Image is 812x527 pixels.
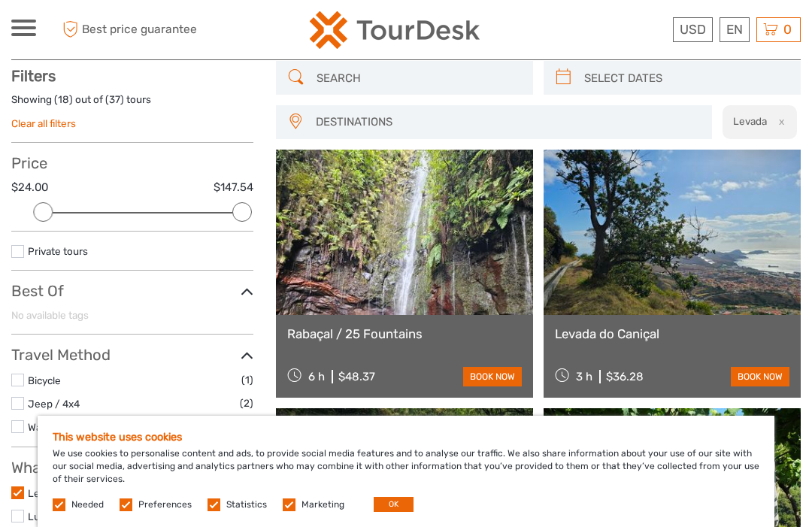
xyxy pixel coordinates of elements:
[311,65,526,91] input: SEARCH
[680,22,706,37] span: USD
[769,114,789,129] button: x
[287,326,522,341] a: Rabaçal / 25 Fountains
[310,11,480,49] img: 2254-3441b4b5-4e5f-4d00-b396-31f1d84a6ebf_logo_small.png
[28,374,61,386] a: Bicycle
[733,115,767,127] h2: Levada
[11,309,89,321] span: No available tags
[11,154,253,172] h3: Price
[578,65,793,91] input: SELECT DATES
[28,421,63,433] a: Walking
[28,510,100,522] a: Lunch Included
[138,498,192,511] label: Preferences
[309,110,704,135] button: DESTINATIONS
[11,459,253,477] h3: What do you want to see?
[241,371,253,389] span: (1)
[11,117,76,129] a: Clear all filters
[338,370,375,383] div: $48.37
[374,497,414,512] button: OK
[109,92,120,107] label: 37
[576,370,592,383] span: 3 h
[555,326,789,341] a: Levada do Caniçal
[720,17,750,42] div: EN
[463,367,522,386] a: book now
[308,370,325,383] span: 6 h
[11,67,56,85] strong: Filters
[11,180,48,195] label: $24.00
[214,180,253,195] label: $147.54
[731,367,789,386] a: book now
[240,395,253,412] span: (2)
[28,487,62,499] a: Levada
[11,346,253,364] h3: Travel Method
[28,398,80,410] a: Jeep / 4x4
[781,22,794,37] span: 0
[58,92,69,107] label: 18
[28,245,88,257] a: Private tours
[606,370,644,383] div: $36.28
[226,498,267,511] label: Statistics
[301,498,344,511] label: Marketing
[38,416,774,527] div: We use cookies to personalise content and ads, to provide social media features and to analyse ou...
[59,17,209,42] span: Best price guarantee
[53,431,759,444] h5: This website uses cookies
[11,282,253,300] h3: Best Of
[11,92,253,116] div: Showing ( ) out of ( ) tours
[71,498,104,511] label: Needed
